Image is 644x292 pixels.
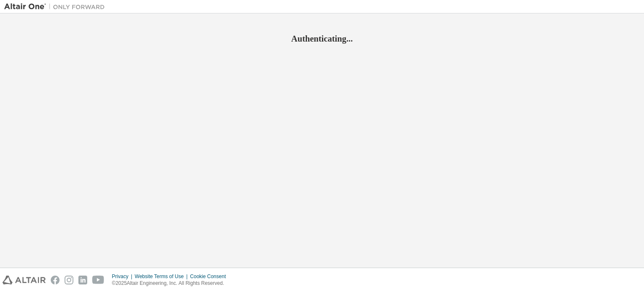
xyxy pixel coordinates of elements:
[135,273,190,280] div: Website Terms of Use
[51,276,60,284] img: facebook.svg
[78,276,87,284] img: linkedin.svg
[92,276,104,284] img: youtube.svg
[4,3,109,11] img: Altair One
[112,280,231,287] p: © 2025 Altair Engineering, Inc. All Rights Reserved.
[4,33,640,44] h2: Authenticating...
[112,273,135,280] div: Privacy
[3,276,46,284] img: altair_logo.svg
[190,273,231,280] div: Cookie Consent
[65,276,73,284] img: instagram.svg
